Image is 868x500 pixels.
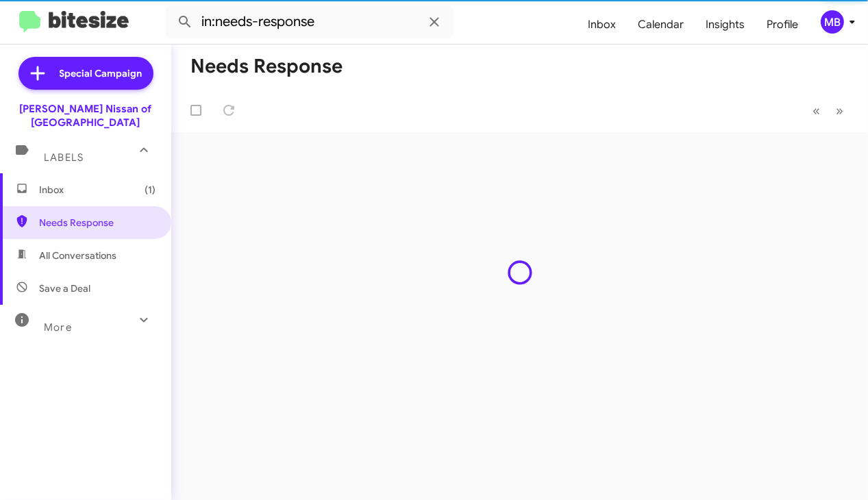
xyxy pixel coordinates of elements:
[821,10,844,34] div: MB
[805,97,852,125] nav: Page navigation example
[836,102,843,119] span: »
[828,97,852,125] button: Next
[809,10,853,34] button: MB
[145,183,156,197] span: (1)
[756,5,809,45] a: Profile
[18,57,153,90] a: Special Campaign
[39,183,156,197] span: Inbox
[44,321,72,334] span: More
[627,5,695,45] a: Calendar
[813,102,820,119] span: «
[695,5,756,45] a: Insights
[60,66,142,80] span: Special Campaign
[44,151,84,164] span: Labels
[39,216,156,229] span: Needs Response
[39,249,116,262] span: All Conversations
[39,282,90,295] span: Save a Deal
[190,55,343,77] h1: Needs Response
[166,5,454,38] input: Search
[804,97,828,125] button: Previous
[577,5,627,45] a: Inbox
